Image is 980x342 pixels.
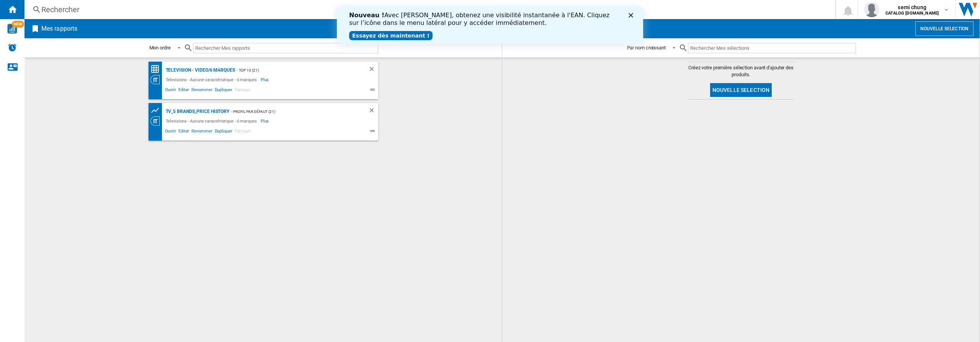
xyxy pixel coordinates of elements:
span: Plus [261,116,270,126]
img: alerts-logo.svg [8,43,17,52]
iframe: Intercom live chat banner [337,6,643,44]
div: Supprimer [368,65,378,75]
div: Television - video/6 marques [164,65,235,75]
div: Televisions - Aucune caractéristique - 6 marques [164,75,261,84]
span: Partager [234,86,252,95]
div: - Top 10 (21) [235,65,353,75]
span: Editer [177,128,190,137]
h2: Mes rapports [40,21,79,36]
span: Ouvrir [164,86,177,95]
span: Créez votre première sélection avant d'ajouter des produits. [688,64,795,78]
div: - Profil par défaut (21) [229,107,353,116]
div: Tableau des prix des produits [150,106,164,115]
div: Rechercher [41,4,815,15]
img: wise-card.svg [7,24,17,34]
input: Rechercher Mes sélections [688,43,856,53]
span: Editer [177,86,190,95]
img: profile.jpg [864,2,879,17]
span: Renommer [190,128,213,137]
b: CATALOG [DOMAIN_NAME] [885,11,939,16]
div: Televisions - Aucune caractéristique - 6 marques [164,116,261,126]
span: Ouvrir [164,128,177,137]
div: Par nom croissant [627,45,666,51]
div: Mon ordre [149,45,171,51]
div: Vision Catégorie [150,75,164,84]
div: Supprimer [368,107,378,116]
span: Dupliquer [214,128,234,137]
span: Dupliquer [214,86,234,95]
input: Rechercher Mes rapports [193,43,378,53]
span: semi chung [885,3,939,11]
div: TV_5 Brands_Price History [164,107,230,116]
span: NEW [12,21,24,28]
button: Nouvelle selection [915,21,973,36]
span: Partager [234,128,252,137]
span: Renommer [190,86,213,95]
div: Vision Catégorie [150,116,164,126]
span: Plus [261,75,270,84]
button: Nouvelle selection [710,83,772,97]
div: Matrice des prix [150,64,164,74]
